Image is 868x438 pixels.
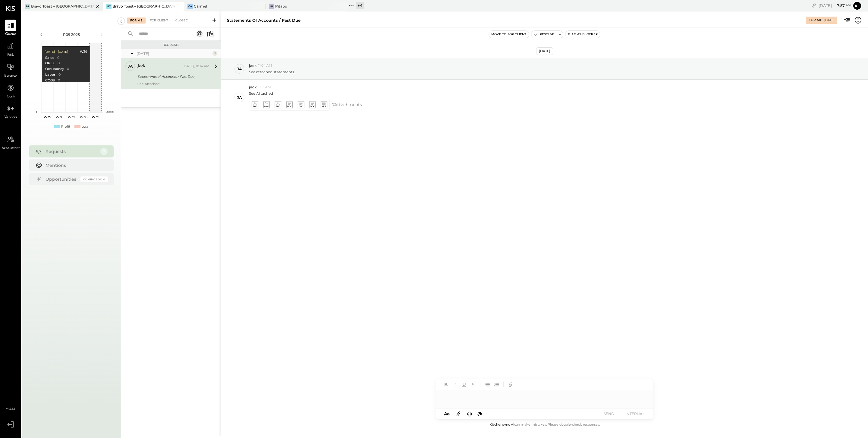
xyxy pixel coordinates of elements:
p: See attached statements. [249,69,295,75]
div: ja [128,63,133,69]
div: 1 [100,148,108,155]
div: For Me [809,18,822,23]
div: Opportunities [46,176,77,182]
a: P&L [0,40,21,58]
div: Mentions [46,162,105,168]
span: 11:15 AM [258,85,271,90]
div: Requests [46,148,97,154]
a: Cash [0,82,21,100]
button: Move to for client [489,31,529,38]
div: OPEX [45,61,54,66]
span: a [447,411,450,417]
div: [DATE] [137,51,211,56]
div: [DATE] [819,3,851,8]
div: W39 [80,49,87,54]
div: copy link [811,2,817,9]
div: 0 [58,78,60,83]
button: Underline [460,381,468,389]
div: Labor [45,72,55,77]
div: Ca [187,4,193,9]
button: Bold [442,381,450,389]
div: BT [106,4,112,9]
div: ja [237,95,242,100]
div: Closed [172,17,191,24]
text: W36 [55,115,63,119]
span: Accountant [2,146,20,151]
div: Loss [81,124,88,129]
text: 0 [36,110,38,114]
a: Accountant [0,134,21,151]
div: Pi [269,4,274,9]
div: + 4 [356,2,364,9]
div: Requests [124,43,218,47]
button: SEND [597,410,621,418]
div: 1 [212,51,217,56]
text: W39 [92,115,99,119]
text: W37 [68,115,75,119]
text: W38 [80,115,87,119]
div: Sales [45,56,54,60]
button: Ordered List [492,381,500,389]
span: Balance [4,73,17,79]
button: Unordered List [483,381,491,389]
button: Aa [442,411,452,417]
p: See Attached [249,91,273,96]
text: Sales [105,110,114,114]
span: Cash [7,94,14,100]
span: jack [249,84,257,90]
span: Vendors [4,115,17,120]
div: Statements of Accounts / Past Due [227,17,300,23]
button: Resolve [531,31,557,38]
button: Flag as Blocker [565,31,600,38]
button: INTERNAL [623,410,647,418]
span: jack [249,63,257,68]
button: Strikethrough [469,381,477,389]
div: 0 [58,72,60,77]
div: 0 [57,61,59,66]
div: jack [137,63,145,69]
div: Pitabu [275,4,287,9]
div: For Me [127,17,146,24]
div: For Client [147,17,171,24]
span: 11:04 AM [258,63,272,68]
button: @ [476,410,484,417]
div: Statements of Accounts / Past Due [137,74,208,80]
a: Vendors [0,103,21,120]
div: Occupancy [45,67,64,71]
div: ja [237,66,242,72]
div: Bravo Toast – [GEOGRAPHIC_DATA] [31,4,94,9]
span: P&L [7,52,14,58]
button: Add URL [507,381,514,389]
div: 0 [57,56,59,60]
button: Al [852,1,862,11]
div: Coming Soon [80,176,108,182]
div: Profit [61,124,70,129]
span: Queue [5,32,16,37]
div: See Attached [137,82,209,86]
span: @ [477,411,482,417]
div: COGS [45,78,55,83]
div: Carmel [194,4,207,9]
text: W35 [44,115,51,119]
div: [DATE], 11:04 AM [183,64,209,69]
button: Italic [451,381,459,389]
div: P09 2025 [46,32,97,37]
div: Bravo Toast – [GEOGRAPHIC_DATA] [112,4,175,9]
a: Balance [0,61,21,79]
div: [DATE] [824,18,835,22]
div: [DATE] - [DATE] [44,50,68,54]
div: BT [25,4,30,9]
a: Queue [0,20,21,37]
span: 7 Attachment s [332,99,362,111]
div: [DATE] [536,47,553,55]
div: 0 [67,67,69,71]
